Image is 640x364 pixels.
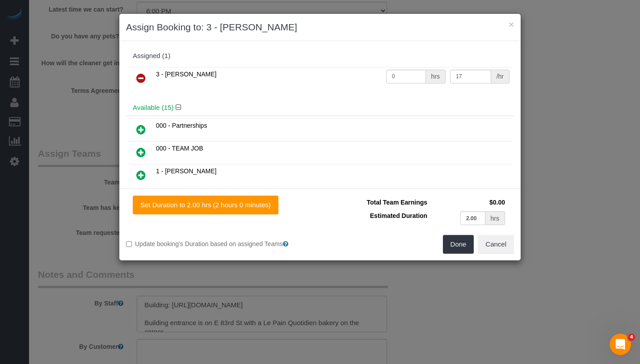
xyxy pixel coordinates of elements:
[126,241,132,247] input: Update booking's Duration based on assigned Teams
[133,104,507,112] h4: Available (15)
[443,235,474,254] button: Done
[126,21,514,34] h3: Assign Booking to: 3 - [PERSON_NAME]
[426,70,446,84] div: hrs
[156,71,216,78] span: 3 - [PERSON_NAME]
[156,167,216,175] span: 1 - [PERSON_NAME]
[156,122,207,129] span: 000 - Partnerships
[509,20,514,29] button: ×
[610,334,631,355] iframe: Intercom live chat
[126,239,313,248] label: Update booking's Duration based on assigned Teams
[485,211,505,225] div: hrs
[628,334,635,341] span: 4
[370,212,427,219] span: Estimated Duration
[327,196,429,209] td: Total Team Earnings
[429,196,507,209] td: $0.00
[491,70,509,84] div: /hr
[156,145,203,152] span: 000 - TEAM JOB
[478,235,514,254] button: Cancel
[133,196,278,214] button: Set Duration to 2.00 hrs (2 hours 0 minutes)
[133,52,507,60] div: Assigned (1)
